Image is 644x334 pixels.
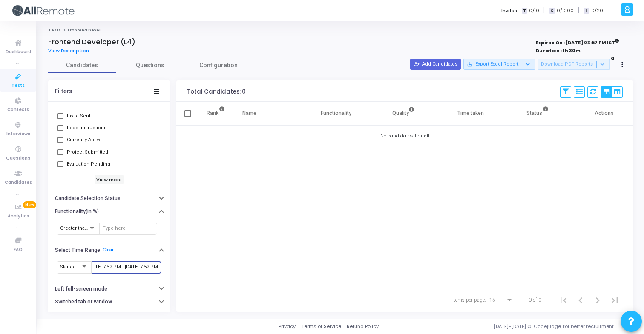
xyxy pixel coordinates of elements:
[176,132,633,140] div: No candidates found!
[572,291,589,308] button: Previous page
[67,135,102,145] span: Currently Active
[606,291,623,308] button: Last page
[48,295,170,308] button: Switched tab or window
[6,49,31,56] span: Dashboard
[489,297,495,303] span: 15
[68,28,120,33] span: Frontend Developer (L4)
[5,179,32,186] span: Candidates
[198,102,234,126] th: Rank
[457,108,484,118] div: Time taken
[48,48,95,54] a: View Description
[7,106,29,114] span: Contests
[8,213,29,220] span: Analytics
[529,7,539,14] span: 0/10
[14,246,23,254] span: FAQ
[55,299,112,305] h6: Switched tab or window
[578,6,579,15] span: |
[279,323,296,330] a: Privacy
[60,264,81,270] span: Started At
[67,147,108,157] span: Project Submitted
[55,286,107,292] h6: Left full-screen mode
[11,82,25,89] span: Tests
[48,38,135,46] h4: Frontend Developer (L4)
[103,226,154,231] input: Type here
[555,291,572,308] button: First page
[48,47,89,54] span: View Description
[242,108,256,118] div: Name
[55,247,100,254] h6: Select Time Range
[501,7,518,14] label: Invites:
[536,37,619,46] strong: Expires On : [DATE] 03:57 PM IST
[543,6,545,15] span: |
[601,86,623,98] div: View Options
[414,61,420,67] mat-icon: person_add_alt
[48,28,633,33] nav: breadcrumb
[55,195,121,202] h6: Candidate Selection Status
[67,123,106,133] span: Read Instructions
[48,61,116,70] span: Candidates
[199,61,238,70] span: Configuration
[522,8,527,14] span: T
[48,308,170,322] button: IP address change
[6,155,30,162] span: Questions
[589,291,606,308] button: Next page
[6,131,30,138] span: Interviews
[302,323,341,330] a: Terms of Service
[584,8,589,14] span: I
[11,2,75,19] img: logo
[370,102,437,126] th: Quality
[572,102,639,126] th: Actions
[48,205,170,218] button: Functionality(in %)
[591,7,604,14] span: 0/201
[379,323,633,330] div: [DATE]-[DATE] © Codejudge, for better recruitment.
[48,282,170,295] button: Left full-screen mode
[410,59,461,70] button: Add Candidates
[55,88,72,95] div: Filters
[67,111,90,121] span: Invite Sent
[549,8,555,14] span: C
[55,208,99,215] h6: Functionality(in %)
[557,7,574,14] span: 0/1000
[529,296,541,304] div: 0 of 0
[67,159,110,169] span: Evaluation Pending
[95,265,158,270] input: From Date ~ To Date
[23,201,36,208] span: New
[302,102,370,126] th: Functionality
[536,47,581,54] strong: Duration : 1h 30m
[48,244,170,257] button: Select Time RangeClear
[95,175,124,184] h6: View more
[538,59,610,70] button: Download PDF Reports
[48,28,61,33] a: Tests
[504,102,572,126] th: Status
[60,226,113,231] span: Greater than or equal to
[48,192,170,205] button: Candidate Selection Status
[103,247,114,253] a: Clear
[187,88,246,95] div: Total Candidates: 0
[463,59,535,70] button: Export Excel Report
[452,296,486,304] div: Items per page:
[489,297,513,303] mat-select: Items per page:
[116,61,184,70] span: Questions
[467,61,473,67] mat-icon: save_alt
[347,323,379,330] a: Refund Policy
